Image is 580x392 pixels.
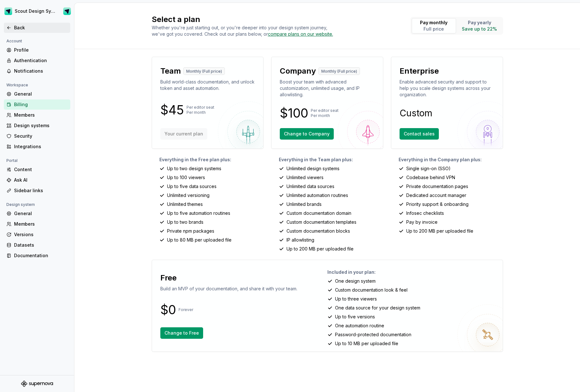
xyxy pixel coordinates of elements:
[406,219,438,225] p: Pay by invoice
[4,201,37,208] div: Design system
[152,14,403,25] h2: Select a plan
[160,79,255,91] p: Build world-class documentation, and unlock token and asset automation.
[400,128,439,140] button: Contact sales
[14,101,68,108] div: Billing
[286,210,351,216] p: Custom documentation domain
[15,8,56,14] div: Scout Design System
[14,112,68,118] div: Members
[4,142,70,152] a: Integrations
[321,69,357,74] p: Monthly (Full price)
[4,157,20,164] div: Portal
[4,7,12,15] img: e611c74b-76fc-4ef0-bafa-dc494cd4cb8a.png
[21,381,53,387] svg: Supernova Logo
[286,219,356,225] p: Custom documentation templates
[406,183,468,190] p: Private documentation pages
[160,286,297,292] p: Build an MVP of your documentation, and share it with your team.
[286,246,354,252] p: Up to 200 MB per uploaded file
[160,306,176,314] p: $0
[4,175,70,185] a: Ask AI
[335,331,411,338] p: Password-protected documentation
[14,57,68,64] div: Authentication
[406,201,469,207] p: Priority support & onboarding
[404,131,435,137] span: Contact sales
[4,89,70,99] a: General
[160,66,181,76] p: Team
[311,108,339,118] p: Per editor seat Per month
[335,340,398,347] p: Up to 10 MB per uploaded file
[164,330,199,336] span: Change to Free
[4,208,70,219] a: General
[167,237,232,243] p: Up to 80 MB per uploaded file
[4,45,70,55] a: Profile
[412,18,456,33] button: Pay monthlyFull price
[167,228,214,234] p: Private npm packages
[4,23,70,33] a: Back
[14,68,68,74] div: Notifications
[286,174,324,181] p: Unlimited viewers
[167,219,203,225] p: Up to two brands
[14,252,68,259] div: Documentation
[4,219,70,229] a: Members
[4,185,70,196] a: Sidebar links
[280,128,334,140] button: Change to Company
[4,120,70,131] a: Design systems
[4,240,70,250] a: Datasets
[400,79,494,98] p: Enable advanced security and support to help you scale design systems across your organization.
[406,210,444,216] p: Infosec checklists
[160,273,177,283] p: Free
[4,250,70,261] a: Documentation
[335,323,384,329] p: One automation routine
[4,110,70,120] a: Members
[160,327,203,339] button: Change to Free
[1,4,73,18] button: Scout Design SystemDesign Ops
[4,229,70,240] a: Versions
[160,106,184,114] p: $45
[284,131,330,137] span: Change to Company
[462,19,497,26] p: Pay yearly
[400,66,439,76] p: Enterprise
[167,165,221,172] p: Up to two design systems
[187,105,214,115] p: Per editor seat Per month
[14,143,68,150] div: Integrations
[167,174,205,181] p: Up to 100 viewers
[14,122,68,129] div: Design systems
[63,7,71,15] img: Design Ops
[4,66,70,76] a: Notifications
[4,81,31,89] div: Workspace
[457,18,502,33] button: Pay yearlySave up to 22%
[280,109,308,117] p: $100
[186,69,222,74] p: Monthly (Full price)
[4,99,70,110] a: Billing
[14,25,68,31] div: Back
[14,47,68,53] div: Profile
[268,31,333,37] a: compare plans on our website.
[167,210,230,216] p: Up to five automation routines
[179,307,193,312] p: Forever
[335,287,408,293] p: Custom documentation look & feel
[167,192,210,199] p: Unlimited versioning
[14,166,68,173] div: Content
[4,131,70,141] a: Security
[420,19,447,26] p: Pay monthly
[14,231,68,238] div: Versions
[14,210,68,217] div: General
[286,192,348,199] p: Unlimited automation routines
[14,242,68,248] div: Datasets
[14,177,68,183] div: Ask AI
[462,26,497,32] p: Save up to 22%
[14,91,68,97] div: General
[14,221,68,227] div: Members
[286,237,314,243] p: IP allowlisting
[335,278,376,284] p: One design system
[4,164,70,175] a: Content
[335,305,420,311] p: One data source for your design system
[406,174,455,181] p: Codebase behind VPN
[152,25,337,37] div: Whether you're just starting out, or you're deeper into your design system journey, we've got you...
[335,296,377,302] p: Up to three viewers
[399,156,503,163] p: Everything in the Company plan plus:
[280,79,375,98] p: Boost your team with advanced customization, unlimited usage, and IP allowlisting.
[335,314,375,320] p: Up to five versions
[4,55,70,66] a: Authentication
[159,156,264,163] p: Everything in the Free plan plus:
